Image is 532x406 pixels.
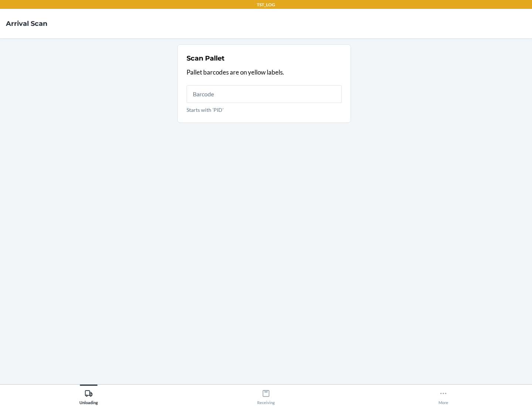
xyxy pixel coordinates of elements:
h2: Scan Pallet [187,54,225,63]
p: TST_LOG [257,1,275,8]
div: Receiving [257,386,275,405]
div: Unloading [79,386,98,405]
button: Receiving [177,385,355,405]
p: Starts with 'PID' [187,106,342,114]
input: Starts with 'PID' [187,85,342,103]
h4: Arrival Scan [6,19,47,28]
p: Pallet barcodes are on yellow labels. [187,68,342,77]
div: More [439,386,448,405]
button: More [355,385,532,405]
